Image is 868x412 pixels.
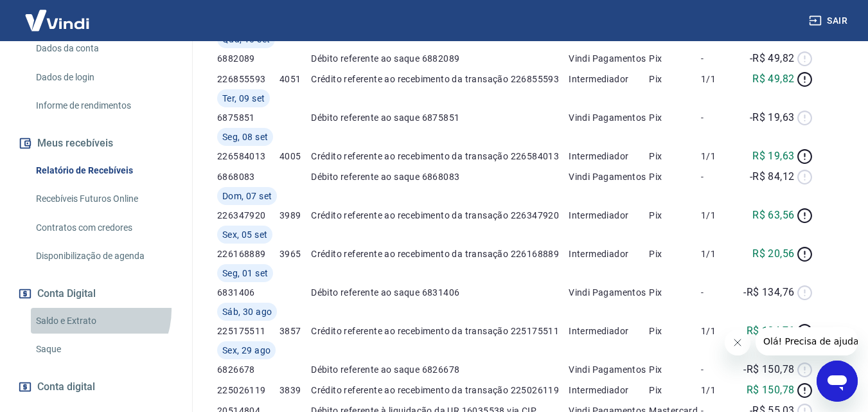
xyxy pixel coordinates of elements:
p: 6882089 [217,52,279,65]
span: Olá! Precisa de ajuda? [8,9,108,19]
p: Crédito referente ao recebimento da transação 225026119 [311,384,569,397]
a: Saldo e Extrato [31,308,177,334]
a: Recebíveis Futuros Online [31,186,177,212]
a: Disponibilização de agenda [31,243,177,269]
p: 6868083 [217,170,279,183]
p: Pix [649,384,701,397]
p: Pix [649,247,701,260]
span: Sex, 29 ago [222,344,270,357]
p: -R$ 19,63 [750,110,795,125]
p: Intermediador [569,325,649,337]
a: Dados de login [31,64,177,91]
p: Vindi Pagamentos [569,111,649,124]
p: Débito referente ao saque 6882089 [311,52,569,65]
p: - [701,52,740,65]
p: 6875851 [217,111,279,124]
p: Pix [649,325,701,337]
span: Dom, 07 set [222,190,272,202]
p: R$ 19,63 [752,148,794,164]
p: Crédito referente ao recebimento da transação 226855593 [311,73,569,85]
p: 225175511 [217,325,279,337]
button: Conta Digital [15,280,177,308]
p: R$ 134,76 [747,323,795,339]
p: Crédito referente ao recebimento da transação 226347920 [311,209,569,222]
p: Intermediador [569,150,649,163]
p: 226168889 [217,247,279,260]
p: 3839 [279,384,311,397]
p: Intermediador [569,384,649,397]
p: - [701,286,740,299]
p: 1/1 [701,384,740,397]
p: Intermediador [569,73,649,85]
p: 1/1 [701,209,740,222]
span: Sex, 05 set [222,228,267,241]
p: Pix [649,150,701,163]
p: 226855593 [217,73,279,85]
a: Contratos com credores [31,215,177,241]
button: Sair [806,9,853,33]
p: Pix [649,286,701,299]
p: 1/1 [701,247,740,260]
span: Conta digital [37,378,95,396]
p: 225026119 [217,384,279,397]
p: 1/1 [701,150,740,163]
p: Pix [649,170,701,183]
p: 1/1 [701,73,740,85]
p: Débito referente ao saque 6868083 [311,170,569,183]
p: -R$ 134,76 [743,285,794,300]
p: 1/1 [701,325,740,337]
p: 6826678 [217,363,279,376]
iframe: Botão para abrir a janela de mensagens [817,361,858,402]
iframe: Fechar mensagem [725,330,750,355]
p: Crédito referente ao recebimento da transação 226584013 [311,150,569,163]
span: Ter, 09 set [222,92,265,105]
a: Saque [31,336,177,363]
p: 6831406 [217,286,279,299]
span: Seg, 08 set [222,130,268,143]
p: - [701,170,740,183]
p: 4005 [279,150,311,163]
p: 3965 [279,247,311,260]
a: Informe de rendimentos [31,93,177,119]
p: 226584013 [217,150,279,163]
p: -R$ 49,82 [750,51,795,66]
a: Dados da conta [31,35,177,62]
p: R$ 150,78 [747,382,795,398]
p: Crédito referente ao recebimento da transação 225175511 [311,325,569,337]
p: Vindi Pagamentos [569,52,649,65]
p: Débito referente ao saque 6875851 [311,111,569,124]
img: Vindi [15,1,99,40]
p: -R$ 150,78 [743,362,794,377]
p: Vindi Pagamentos [569,286,649,299]
p: - [701,363,740,376]
p: R$ 49,82 [752,71,794,87]
p: 4051 [279,73,311,85]
p: Pix [649,363,701,376]
p: 3857 [279,325,311,337]
button: Meus recebíveis [15,129,177,157]
p: Pix [649,209,701,222]
p: Pix [649,52,701,65]
p: 3989 [279,209,311,222]
p: -R$ 84,12 [750,169,795,184]
p: Pix [649,73,701,85]
p: Pix [649,111,701,124]
a: Relatório de Recebíveis [31,157,177,184]
p: Vindi Pagamentos [569,170,649,183]
p: Intermediador [569,247,649,260]
p: R$ 20,56 [752,246,794,262]
p: Débito referente ao saque 6831406 [311,286,569,299]
iframe: Mensagem da empresa [756,327,858,355]
span: Seg, 01 set [222,267,268,280]
span: Sáb, 30 ago [222,305,272,318]
p: Crédito referente ao recebimento da transação 226168889 [311,247,569,260]
p: Vindi Pagamentos [569,363,649,376]
p: 226347920 [217,209,279,222]
p: R$ 63,56 [752,208,794,223]
p: Intermediador [569,209,649,222]
a: Conta digital [15,373,177,401]
p: - [701,111,740,124]
p: Débito referente ao saque 6826678 [311,363,569,376]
